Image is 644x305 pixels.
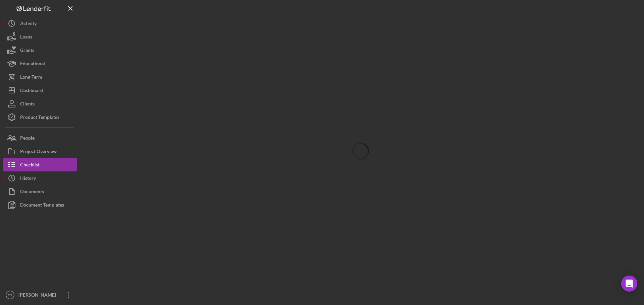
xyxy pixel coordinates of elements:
div: [PERSON_NAME] [17,288,60,303]
div: Activity [20,17,37,32]
div: Clients [20,97,35,112]
button: Document Templates [3,198,77,212]
button: Dashboard [3,84,77,97]
div: Dashboard [20,84,43,99]
button: People [3,131,77,145]
div: History [20,171,36,186]
button: Long-Term [3,70,77,84]
button: Documents [3,185,77,198]
button: Product Templates [3,110,77,124]
button: ES[PERSON_NAME] [3,288,77,302]
text: ES [8,293,12,297]
div: Documents [20,185,44,200]
div: Long-Term [20,70,42,85]
button: Grants [3,44,77,57]
button: Educational [3,57,77,70]
div: Document Templates [20,198,64,213]
div: Grants [20,44,34,59]
div: Loans [20,30,32,45]
div: Open Intercom Messenger [621,276,637,292]
div: Educational [20,57,45,72]
div: People [20,131,35,146]
div: Product Templates [20,110,59,126]
button: Project Overview [3,145,77,158]
button: Checklist [3,158,77,171]
div: Project Overview [20,145,57,160]
button: Activity [3,17,77,30]
button: Loans [3,30,77,44]
button: Clients [3,97,77,110]
div: Checklist [20,158,40,173]
button: History [3,171,77,185]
